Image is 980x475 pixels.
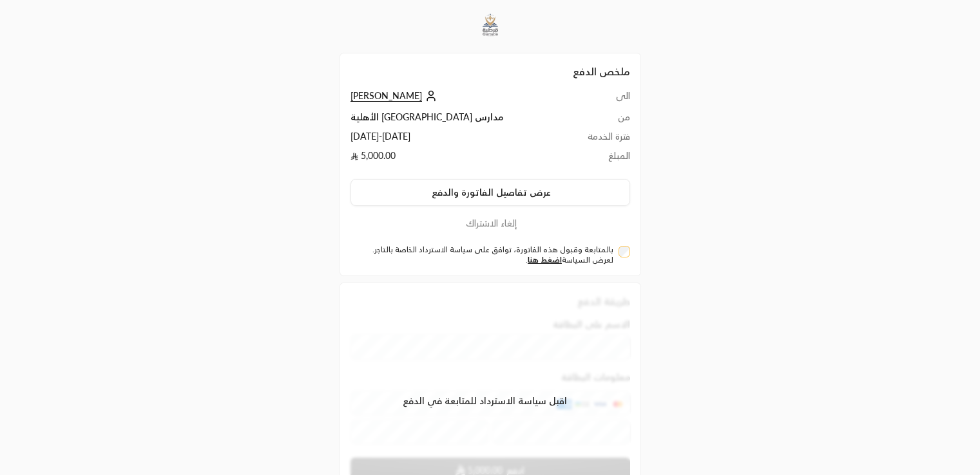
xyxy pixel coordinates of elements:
label: بالمتابعة وقبول هذه الفاتورة، توافق على سياسة الاسترداد الخاصة بالتاجر. لعرض السياسة . [356,245,613,265]
span: [PERSON_NAME] [351,90,422,102]
td: مدارس [GEOGRAPHIC_DATA] الأهلية [351,111,569,130]
h2: ملخص الدفع [351,64,630,79]
span: اقبل سياسة الاسترداد للمتابعة في الدفع [403,395,567,407]
button: عرض تفاصيل الفاتورة والدفع [351,179,630,206]
td: 5,000.00 [351,149,569,169]
img: Company Logo [473,8,508,42]
td: الى [569,89,630,111]
a: [PERSON_NAME] [351,90,440,101]
td: من [569,111,630,130]
td: المبلغ [569,149,630,169]
td: [DATE] - [DATE] [351,130,569,149]
td: فترة الخدمة [569,130,630,149]
button: إلغاء الاشتراك [351,216,630,230]
a: اضغط هنا [528,255,562,265]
